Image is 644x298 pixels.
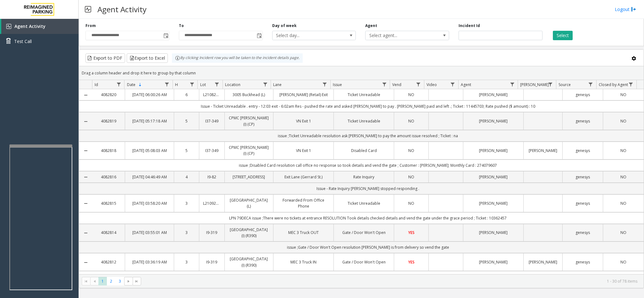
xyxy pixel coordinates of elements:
a: Ticket Unreadable [338,118,390,124]
td: LPN 79DECA issue ;There were no tickets at entrance RESOLUTION Took details checked details and v... [92,212,644,224]
a: 3 [178,200,195,206]
span: NO [408,92,414,97]
a: [DATE] 03:36:19 AM [129,259,170,265]
a: [DATE] 03:55:01 AM [129,230,170,236]
span: Vend [392,82,401,87]
a: I37-349 [203,118,220,124]
span: Source [559,82,571,87]
a: [STREET_ADDRESS] [228,174,270,180]
a: Vend Filter Menu [414,80,423,89]
a: Parker Filter Menu [546,80,555,89]
span: Page 2 [107,277,115,285]
span: Location [225,82,240,87]
a: Ticket Unreadable [338,92,390,98]
a: CPMC [PERSON_NAME] (I) (CP) [228,144,270,156]
a: [GEOGRAPHIC_DATA] (L) [228,197,270,209]
span: Sortable [138,82,143,87]
a: Forwarded From Office Phone [277,197,330,209]
a: Video Filter Menu [449,80,457,89]
span: Go to the last page [134,279,139,284]
a: I9-82 [203,174,220,180]
a: [DATE] 05:08:03 AM [129,148,170,154]
a: Agent Filter Menu [508,80,516,89]
a: [PERSON_NAME] [527,148,558,154]
span: NO [620,201,626,206]
a: genesys [566,259,599,265]
a: NO [398,200,425,206]
td: Issue - Rate Inquiry [PERSON_NAME] stopped responding . [92,183,644,194]
a: [PERSON_NAME] [467,200,520,206]
label: Agent [365,23,377,29]
a: Collapse Details [79,119,92,124]
span: NO [620,174,626,180]
h3: Agent Activity [94,2,150,17]
a: Gate / Door Won't Open [338,259,390,265]
a: NO [607,148,640,154]
a: Collapse Details [79,201,92,206]
span: Lot [200,82,206,87]
a: L21092801 [203,200,220,206]
span: Select agent... [366,31,432,40]
a: [GEOGRAPHIC_DATA] (I) (R390) [228,256,270,268]
span: Test Call [14,38,32,45]
a: Collapse Details [79,260,92,265]
label: Day of week [272,23,297,29]
span: Issue [333,82,342,87]
a: 4082812 [96,259,121,265]
a: [DATE] 06:00:26 AM [129,92,170,98]
td: Issue -delivery drivers Resolution - Took details and gate vended ; Customer : [PERSON_NAME] [92,271,644,283]
a: Disabled Card [338,148,390,154]
span: Page 1 [98,277,107,285]
a: NO [607,174,640,180]
a: [PERSON_NAME] [467,230,520,236]
a: Logout [615,6,636,13]
td: issue ;Ticket Unreadable resolution ask [PERSON_NAME] to pay the amount issue resolved ; Ticket : na [92,130,644,142]
a: NO [398,92,425,98]
a: NO [607,200,640,206]
button: Export to Excel [127,53,168,63]
label: To [179,23,184,29]
span: Video [427,82,437,87]
a: 5 [178,148,195,154]
span: NO [408,118,414,124]
button: Export to PDF [85,53,125,63]
span: Lane [273,82,282,87]
img: pageIcon [85,2,91,17]
a: [DATE] 04:46:49 AM [129,174,170,180]
a: NO [607,118,640,124]
a: Collapse Details [79,230,92,236]
a: NO [398,148,425,154]
a: 4082818 [96,148,121,154]
a: 3 [178,259,195,265]
a: H Filter Menu [188,80,196,89]
span: NO [408,148,414,153]
a: I9-319 [203,259,220,265]
a: NO [398,118,425,124]
img: logout [631,6,636,13]
a: genesys [566,174,599,180]
span: [PERSON_NAME] [520,82,549,87]
span: YES [408,259,415,265]
span: NO [620,118,626,124]
a: 4082815 [96,200,121,206]
span: Toggle popup [162,31,169,40]
span: Go to the last page [133,277,141,286]
a: [PERSON_NAME] [467,174,520,180]
td: issue ;Gate / Door Won't Open resolution [PERSON_NAME] is from delivery so vend the gate [92,241,644,253]
span: Page 3 [116,277,124,285]
img: infoIcon.svg [175,56,180,61]
a: genesys [566,118,599,124]
a: 4082816 [96,174,121,180]
a: [PERSON_NAME] (Retail) Exit [277,92,330,98]
a: Ticket Unreadable [338,200,390,206]
a: 4082814 [96,230,121,236]
a: Location Filter Menu [261,80,269,89]
span: Closed by Agent [599,82,628,87]
span: NO [408,201,414,206]
label: Incident Id [459,23,480,29]
span: H [175,82,178,87]
a: genesys [566,200,599,206]
a: NO [607,230,640,236]
a: 4082819 [96,118,121,124]
a: VN Exit 1 [277,118,330,124]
